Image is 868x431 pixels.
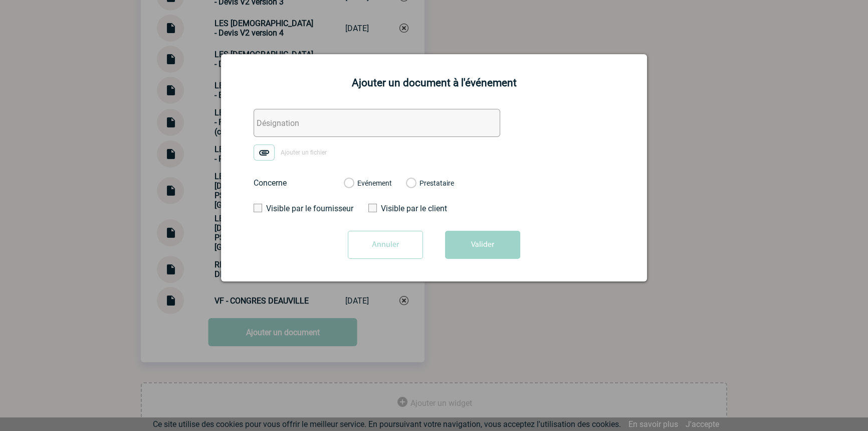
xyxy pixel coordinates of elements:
[281,149,327,156] span: Ajouter un fichier
[254,178,334,188] label: Concerne
[348,231,423,259] input: Annuler
[445,231,520,259] button: Valider
[254,109,500,137] input: Désignation
[406,179,415,188] label: Prestataire
[234,77,634,89] h2: Ajouter un document à l'événement
[254,204,346,213] label: Visible par le fournisseur
[344,179,353,188] label: Evénement
[368,204,461,213] label: Visible par le client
